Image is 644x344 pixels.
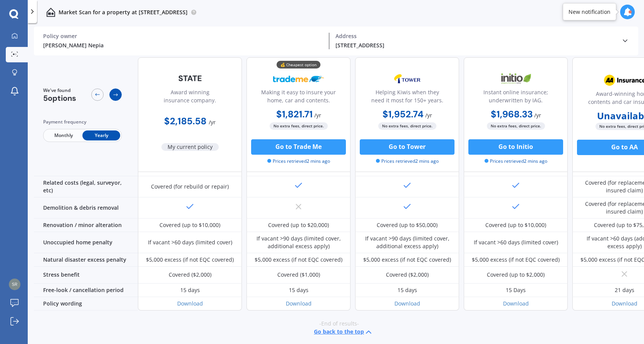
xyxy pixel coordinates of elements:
div: Natural disaster excess penalty [34,253,138,267]
b: $2,185.58 [164,115,206,127]
img: Trademe.webp [273,69,324,89]
div: $5,000 excess (if not EQC covered) [363,256,451,264]
div: Covered (up to $2,000) [487,271,545,279]
span: We've found [43,87,76,94]
img: Initio.webp [490,69,541,89]
span: / yr [534,112,541,119]
div: If vacant >90 days (limited cover, additional excess apply) [252,235,345,250]
div: Policy owner [43,33,323,40]
div: Payment frequency [43,118,122,126]
b: $1,952.74 [382,108,424,120]
a: Download [612,300,637,307]
a: Download [286,300,312,307]
div: 💰 Cheapest option [277,61,320,68]
div: Making it easy to insure your home, car and contents. [253,88,344,107]
div: 15 days [289,286,309,294]
div: Covered (for rebuild or repair) [151,183,229,190]
div: Unoccupied home penalty [34,232,138,253]
div: Stress benefit [34,267,138,284]
div: Covered ($2,000) [169,271,211,279]
span: Prices retrieved 2 mins ago [485,158,547,165]
div: Policy wording [34,297,138,311]
div: Helping Kiwis when they need it most for 150+ years. [362,88,453,107]
div: Covered (up to $10,000) [159,221,220,229]
div: Covered ($2,000) [386,271,429,279]
div: Covered (up to $10,000) [485,221,546,229]
button: Go to Initio [468,139,563,155]
button: Go to Trade Me [251,139,346,155]
img: State-text-1.webp [164,69,215,87]
div: If vacant >60 days (limited cover) [474,239,558,246]
span: No extra fees, direct price. [378,122,436,130]
div: Instant online insurance; underwritten by IAG. [470,88,561,107]
span: No extra fees, direct price. [270,122,328,130]
div: $5,000 excess (if not EQC covered) [255,256,342,264]
span: / yr [314,112,321,119]
p: Market Scan for a property at [STREET_ADDRESS] [59,8,188,16]
span: My current policy [161,143,219,151]
span: 5 options [43,93,76,103]
div: Covered (up to $20,000) [268,221,329,229]
span: Prices retrieved 2 mins ago [376,158,439,165]
span: No extra fees, direct price. [487,122,545,130]
div: Demolition & debris removal [34,197,138,219]
div: Award winning insurance company. [144,88,235,107]
div: 15 days [397,286,417,294]
img: Tower.webp [382,69,433,89]
div: 15 Days [506,286,526,294]
div: Renovation / minor alteration [34,219,138,232]
div: Free-look / cancellation period [34,284,138,297]
div: If vacant >90 days (limited cover, additional excess apply) [361,235,453,250]
a: Download [177,300,203,307]
img: home-and-contents.b802091223b8502ef2dd.svg [46,8,55,17]
span: Prices retrieved 2 mins ago [267,158,330,165]
span: Monthly [45,130,82,140]
span: / yr [425,112,432,119]
div: If vacant >60 days (limited cover) [148,239,232,246]
img: 4e0e0e7bdb343161c976cff2051c2e58 [9,279,20,290]
b: $1,821.71 [276,108,313,120]
a: Download [394,300,420,307]
div: [PERSON_NAME] Nepia [43,41,323,49]
div: Related costs (legal, surveyor, etc) [34,176,138,197]
div: Covered (up to $50,000) [377,221,438,229]
div: New notification [569,8,610,16]
span: / yr [209,119,216,126]
div: 15 days [180,286,200,294]
button: Go back to the top [314,327,373,337]
div: Covered ($1,000) [277,271,320,279]
div: 21 days [615,286,634,294]
div: Address [335,33,615,40]
button: Go to Tower [360,139,454,155]
b: $1,968.33 [491,108,533,120]
div: [STREET_ADDRESS] [335,41,615,49]
span: Yearly [82,130,120,140]
div: $5,000 excess (if not EQC covered) [146,256,234,264]
span: -End of results- [319,320,359,327]
div: $5,000 excess (if not EQC covered) [472,256,560,264]
a: Download [503,300,529,307]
